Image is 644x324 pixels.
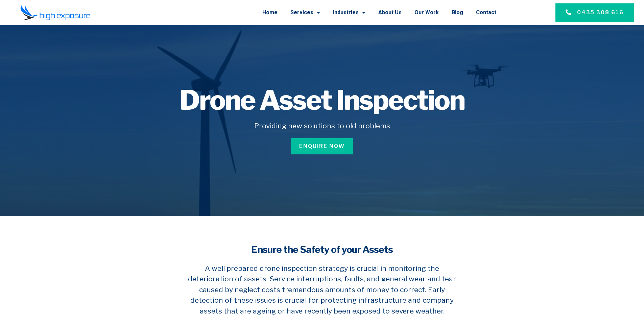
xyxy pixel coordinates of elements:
h4: Ensure the Safety of your Assets [184,243,461,256]
a: Contact [476,4,496,21]
h5: Providing new solutions to old problems [120,121,524,131]
a: Enquire Now [291,138,353,154]
nav: Menu [110,4,496,21]
a: 0435 308 616 [555,3,634,22]
a: Industries [333,4,365,21]
a: Services [290,4,320,21]
a: Home [262,4,278,21]
a: Blog [452,4,463,21]
img: Final-Logo copy [20,5,91,20]
span: Enquire Now [299,142,345,150]
a: Our Work [414,4,439,21]
span: 0435 308 616 [577,8,624,17]
h1: Drone Asset Inspection [120,87,524,114]
a: About Us [378,4,402,21]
